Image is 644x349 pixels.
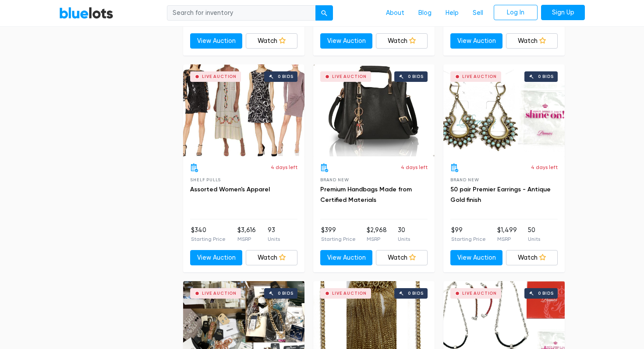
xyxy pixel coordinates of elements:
[451,235,486,243] p: Starting Price
[268,235,280,243] p: Units
[376,250,428,266] a: Watch
[439,5,466,21] a: Help
[538,291,554,296] div: 0 bids
[450,250,502,266] a: View Auction
[462,74,497,79] div: Live Auction
[167,5,316,21] input: Search for inventory
[332,291,367,296] div: Live Auction
[237,235,256,243] p: MSRP
[408,74,424,79] div: 0 bids
[278,74,294,79] div: 0 bids
[191,235,226,243] p: Starting Price
[462,291,497,296] div: Live Auction
[376,33,428,49] a: Watch
[59,7,113,19] a: BlueLots
[321,235,356,243] p: Starting Price
[278,291,294,296] div: 0 bids
[237,226,256,243] li: $3,616
[190,33,242,49] a: View Auction
[450,186,551,204] a: 50 pair Premier Earrings - Antique Gold finish
[451,226,486,243] li: $99
[332,74,367,79] div: Live Auction
[367,235,387,243] p: MSRP
[538,74,554,79] div: 0 bids
[268,226,280,243] li: 93
[320,250,372,266] a: View Auction
[398,235,410,243] p: Units
[497,226,517,243] li: $1,499
[246,33,298,49] a: Watch
[320,177,349,182] span: Brand New
[379,5,411,21] a: About
[528,226,540,243] li: 50
[466,5,490,21] a: Sell
[506,250,558,266] a: Watch
[202,291,237,296] div: Live Auction
[202,74,237,79] div: Live Auction
[320,186,412,204] a: Premium Handbags Made from Certified Materials
[183,64,304,156] a: Live Auction 0 bids
[401,163,428,171] p: 4 days left
[450,33,502,49] a: View Auction
[321,226,356,243] li: $399
[497,235,517,243] p: MSRP
[528,235,540,243] p: Units
[443,64,565,156] a: Live Auction 0 bids
[541,5,585,21] a: Sign Up
[191,226,226,243] li: $340
[246,250,298,266] a: Watch
[411,5,439,21] a: Blog
[190,177,221,182] span: Shelf Pulls
[450,177,479,182] span: Brand New
[506,33,558,49] a: Watch
[494,5,538,21] a: Log In
[190,250,242,266] a: View Auction
[190,186,270,193] a: Assorted Women's Apparel
[531,163,558,171] p: 4 days left
[320,33,372,49] a: View Auction
[367,226,387,243] li: $2,968
[271,163,297,171] p: 4 days left
[408,291,424,296] div: 0 bids
[313,64,435,156] a: Live Auction 0 bids
[398,226,410,243] li: 30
